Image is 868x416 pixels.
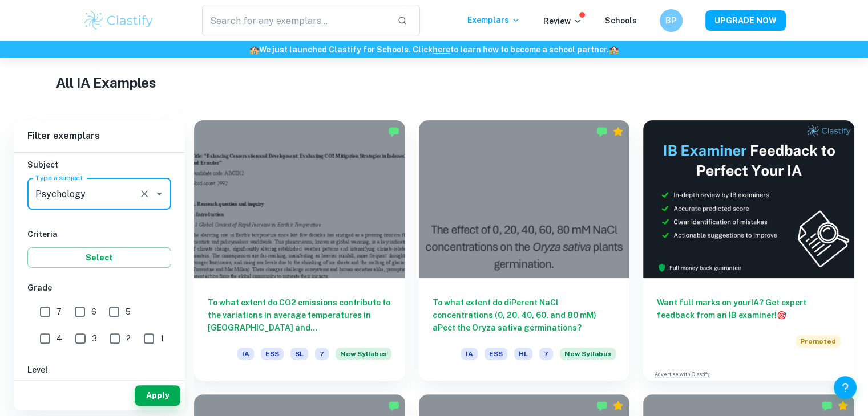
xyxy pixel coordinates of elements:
h6: To what extent do diPerent NaCl concentrations (0, 20, 40, 60, and 80 mM) aPect the Oryza sativa ... [433,296,616,334]
h6: Level [27,364,171,376]
span: 🏫 [609,45,619,54]
div: Premium [837,400,849,411]
img: Marked [821,400,833,411]
span: Promoted [796,335,841,348]
img: Marked [388,400,399,411]
a: Advertise with Clastify [655,370,710,378]
h6: BP [664,14,677,27]
span: 🎯 [777,311,786,320]
h6: Criteria [27,228,171,240]
span: 7 [539,348,553,360]
span: New Syllabus [336,348,391,360]
a: Schools [605,16,637,25]
h6: Grade [27,282,171,294]
a: Want full marks on yourIA? Get expert feedback from an IB examiner!PromotedAdvertise with Clastify [643,120,854,381]
span: IA [237,348,254,360]
h6: Filter exemplars [14,120,185,152]
button: BP [660,9,683,32]
span: 5 [126,305,131,318]
h6: Want full marks on your IA ? Get expert feedback from an IB examiner! [657,296,841,321]
div: Starting from the May 2026 session, the ESS IA requirements have changed. We created this exempla... [560,348,616,367]
button: Select [27,247,171,268]
span: 1 [160,332,164,345]
h6: Subject [27,158,171,171]
span: 7 [315,348,329,360]
a: To what extent do CO2 emissions contribute to the variations in average temperatures in [GEOGRAPH... [194,120,405,381]
img: Clastify logo [83,9,155,32]
h1: All IA Examples [56,72,813,93]
button: Clear [136,186,152,202]
span: 6 [91,305,96,318]
h6: We just launched Clastify for Schools. Click to learn how to become a school partner. [2,43,866,56]
span: HL [514,348,532,360]
img: Thumbnail [643,120,854,278]
h6: To what extent do CO2 emissions contribute to the variations in average temperatures in [GEOGRAPH... [208,296,391,334]
img: Marked [388,126,399,137]
p: Review [543,15,582,27]
span: 🏫 [249,45,259,54]
button: Help and Feedback [834,376,857,399]
img: Marked [596,400,608,411]
span: 3 [92,332,97,345]
img: Marked [596,126,608,137]
a: To what extent do diPerent NaCl concentrations (0, 20, 40, 60, and 80 mM) aPect the Oryza sativa ... [419,120,630,381]
span: ESS [485,348,507,360]
p: Exemplars [467,14,520,26]
label: Type a subject [35,173,83,182]
span: SL [290,348,308,360]
span: IA [461,348,478,360]
button: Open [151,186,167,202]
div: Premium [612,400,624,411]
span: 7 [56,305,62,318]
input: Search for any exemplars... [202,5,389,36]
div: Premium [612,126,624,137]
span: 4 [56,332,62,345]
button: UPGRADE NOW [705,10,786,31]
span: ESS [261,348,284,360]
span: New Syllabus [560,348,616,360]
div: Starting from the May 2026 session, the ESS IA requirements have changed. We created this exempla... [336,348,391,367]
span: 2 [126,332,131,345]
a: here [433,45,450,54]
button: Apply [135,385,180,406]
